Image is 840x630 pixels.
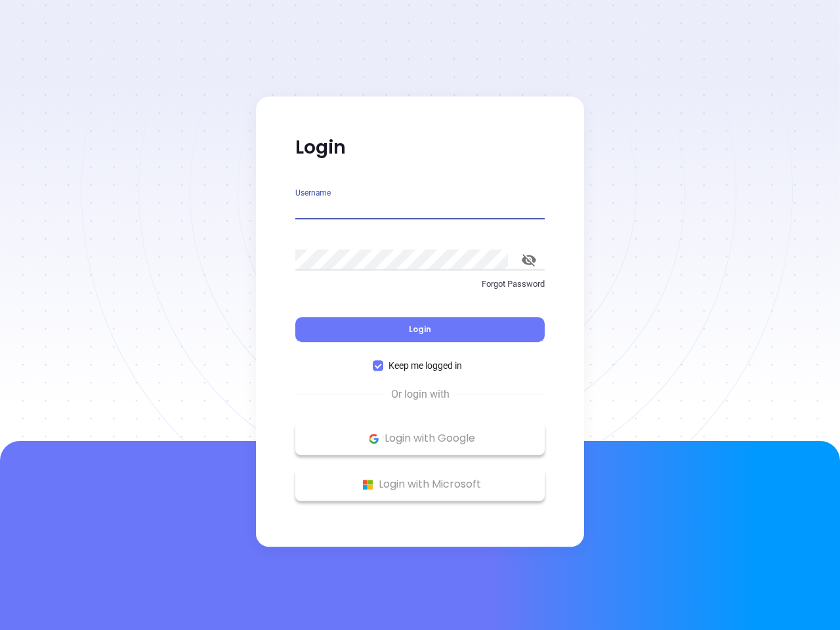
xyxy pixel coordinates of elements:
[385,387,456,402] span: Or login with
[383,358,467,373] span: Keep me logged in
[295,136,545,159] p: Login
[295,422,545,455] button: Google Logo Login with Google
[295,317,545,342] button: Login
[366,430,382,447] img: Google Logo
[295,278,545,291] p: Forgot Password
[409,324,431,335] span: Login
[513,244,545,276] button: toggle password visibility
[360,476,376,493] img: Microsoft Logo
[302,474,538,494] p: Login with Microsoft
[302,429,538,448] p: Login with Google
[295,278,545,301] a: Forgot Password
[295,189,331,197] label: Username
[295,468,545,501] button: Microsoft Logo Login with Microsoft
